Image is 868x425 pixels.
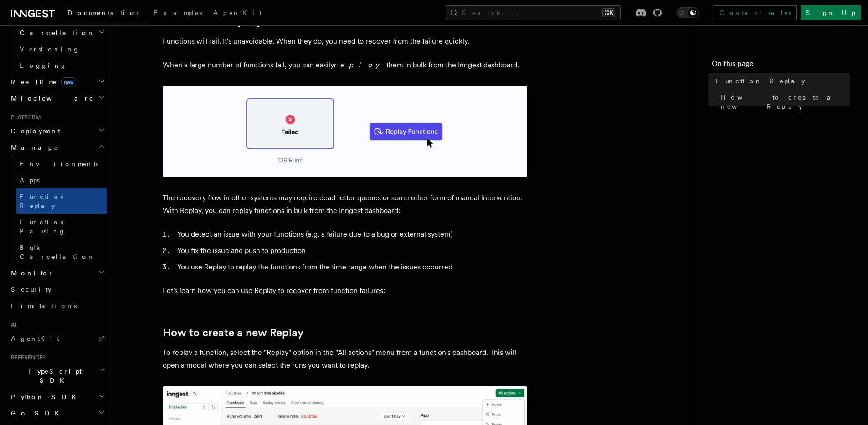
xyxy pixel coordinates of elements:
[7,363,107,389] button: TypeScript SDK
[20,62,67,69] span: Logging
[712,73,850,89] a: Function Replay
[163,346,527,372] p: To replay a function, select the "Replay" option in the "All actions" menu from a function's dash...
[175,244,527,257] li: You fix the issue and push to production
[7,156,107,265] div: Manage
[7,354,46,361] span: References
[16,57,107,74] a: Logging
[714,5,797,20] a: Contact sales
[7,90,107,106] button: Middleware
[16,239,107,265] a: Bulk Cancellation
[7,94,94,103] span: Middleware
[717,89,850,115] a: How to create a new Replay
[16,25,107,41] button: Cancellation
[801,5,861,20] a: Sign Up
[20,193,67,209] span: Function Replay
[7,74,107,90] button: Realtimenew
[20,218,67,235] span: Function Pausing
[163,35,527,48] p: Functions will fail. It's unavoidable. When they do, you need to recover from the failure quickly.
[16,214,107,239] a: Function Pausing
[16,28,95,37] span: Cancellation
[7,321,17,329] span: AI
[213,9,262,16] span: AgentKit
[11,302,77,309] span: Limitations
[175,261,527,273] li: You use Replay to replay the functions from the time range when the issues occurred
[7,77,76,86] span: Realtime
[62,3,148,25] a: Documentation
[7,405,107,421] button: Go SDK
[7,330,107,347] a: AgentKit
[7,114,41,121] span: Platform
[712,58,850,73] h4: On this page
[7,367,98,385] span: TypeScript SDK
[16,172,107,188] a: Apps
[163,59,527,71] p: When a large number of functions fail, you can easily them in bulk from the Inngest dashboard.
[163,86,527,177] img: Relay graphic
[11,286,51,293] span: Security
[334,61,386,69] em: replay
[7,268,54,278] span: Monitor
[61,77,76,87] span: new
[20,160,98,167] span: Environments
[16,188,107,214] a: Function Replay
[721,93,850,111] span: How to create a new Replay
[446,5,621,20] button: Search...⌘K
[7,281,107,298] a: Security
[7,298,107,314] a: Limitations
[163,284,527,297] p: Let's learn how you can use Replay to recover from function failures:
[7,265,107,281] button: Monitor
[7,123,107,139] button: Deployment
[677,7,699,18] button: Toggle dark mode
[16,41,107,57] a: Versioning
[602,8,615,17] kbd: ⌘K
[20,177,40,184] span: Apps
[163,326,303,339] a: How to create a new Replay
[16,156,107,172] a: Environments
[7,139,107,156] button: Manage
[208,3,267,25] a: AgentKit
[20,46,80,53] span: Versioning
[20,244,95,260] span: Bulk Cancellation
[154,9,202,16] span: Examples
[148,3,208,25] a: Examples
[67,9,143,16] span: Documentation
[175,228,527,241] li: You detect an issue with your functions (e.g. a failure due to a bug or external system)
[715,76,805,86] span: Function Replay
[163,192,527,217] p: The recovery flow in other systems may require dead-letter queues or some other form of manual in...
[7,389,107,405] button: Python SDK
[7,143,59,152] span: Manage
[7,126,60,136] span: Deployment
[7,409,65,418] span: Go SDK
[11,335,59,342] span: AgentKit
[7,392,82,401] span: Python SDK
